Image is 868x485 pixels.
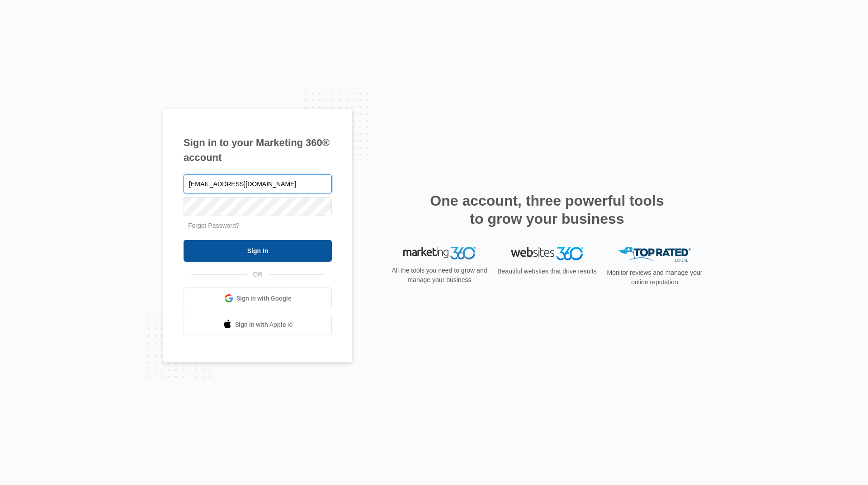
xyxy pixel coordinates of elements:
input: Sign In [184,240,332,262]
a: Sign in with Google [184,287,332,309]
a: Forgot Password? [188,222,240,229]
p: Beautiful websites that drive results [496,267,598,276]
h1: Sign in to your Marketing 360® account [184,135,332,165]
h2: One account, three powerful tools to grow your business [427,192,667,228]
img: Top Rated Local [618,247,691,262]
p: All the tools you need to grow and manage your business [389,266,490,285]
span: Sign in with Google [236,294,292,303]
span: Sign in with Apple Id [235,320,293,330]
input: Email [184,174,332,193]
p: Monitor reviews and manage your online reputation [604,268,705,287]
img: Marketing 360 [403,247,476,259]
a: Sign in with Apple Id [184,314,332,335]
span: OR [247,270,269,279]
img: Websites 360 [511,247,583,260]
